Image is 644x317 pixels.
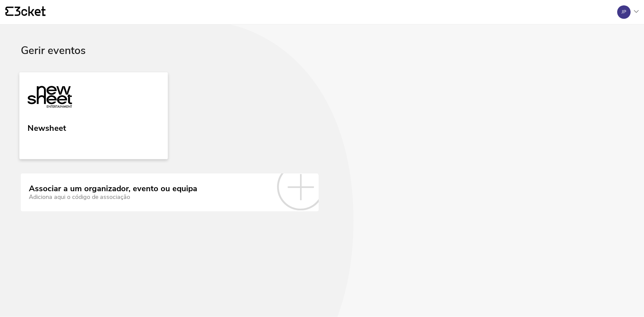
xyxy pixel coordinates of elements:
div: Associar a um organizador, evento ou equipa [29,184,197,194]
a: Associar a um organizador, evento ou equipa Adiciona aqui o código de associação [21,173,319,211]
div: JP [622,9,626,15]
g: {' '} [5,7,13,16]
div: Newsheet [28,121,66,133]
a: {' '} [5,6,46,18]
a: Newsheet Newsheet [19,72,168,159]
img: Newsheet [28,83,72,114]
div: Adiciona aqui o código de associação [29,194,197,201]
div: Gerir eventos [21,45,623,73]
